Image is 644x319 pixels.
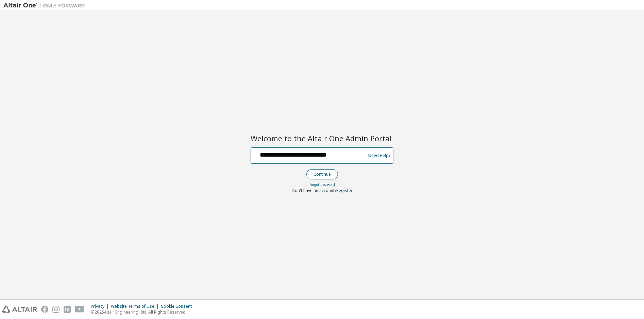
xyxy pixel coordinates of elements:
[336,188,353,193] a: Register
[309,182,335,187] a: Forgot password
[111,304,161,309] div: Website Terms of Use
[52,306,60,313] img: instagram.svg
[91,309,196,315] p: © 2025 Altair Engineering, Inc. All Rights Reserved.
[3,2,88,9] img: Altair One
[2,306,37,313] img: altair_logo.svg
[64,306,71,313] img: linkedin.svg
[368,155,390,156] a: Need Help?
[161,304,196,309] div: Cookie Consent
[292,188,336,193] span: Don't have an account?
[91,304,111,309] div: Privacy
[251,133,393,143] h2: Welcome to the Altair One Admin Portal
[41,306,48,313] img: facebook.svg
[306,169,338,179] button: Continue
[75,306,85,313] img: youtube.svg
